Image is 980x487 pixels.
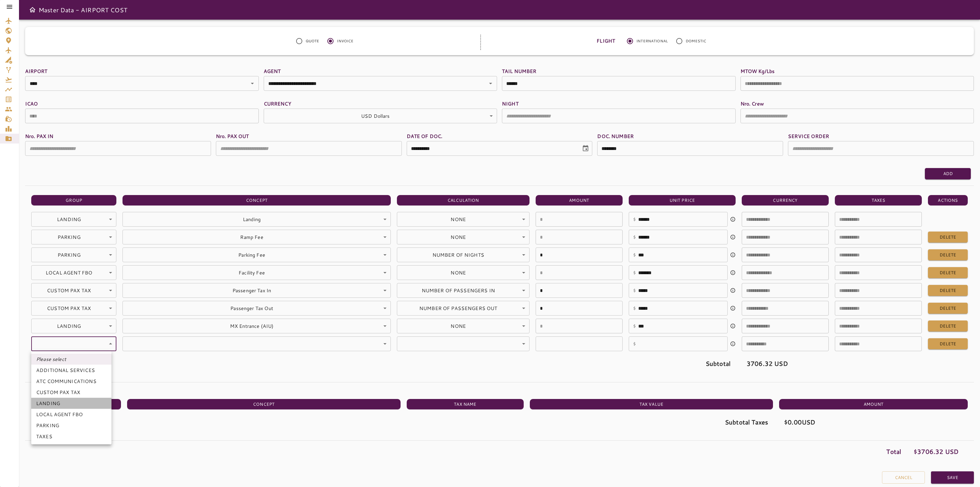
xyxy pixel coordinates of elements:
[31,420,111,431] li: PARKING
[36,355,66,363] em: Please select
[31,409,111,420] li: LOCAL AGENT FBO
[31,387,111,398] li: CUSTOM PAX TAX
[31,365,111,376] li: ADDITIONAL SERVICES
[31,398,111,409] li: LANDING
[31,376,111,387] li: ATC COMMUNICATIONS
[31,431,111,442] li: TAXES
